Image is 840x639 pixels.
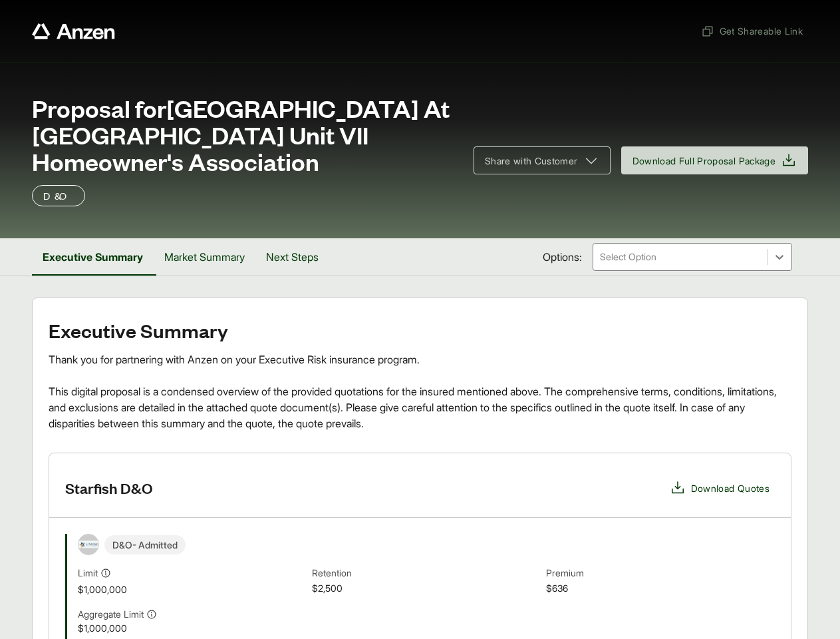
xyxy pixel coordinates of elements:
span: Aggregate Limit [78,607,144,621]
button: Market Summary [154,238,255,276]
span: D&O - Admitted [104,535,186,554]
span: Options: [543,249,582,265]
span: $1,000,000 [78,582,307,596]
span: $636 [546,581,775,596]
span: $2,500 [312,581,541,596]
span: Premium [546,566,775,581]
p: D&O [43,188,74,204]
span: Limit [78,566,98,580]
span: Get Shareable Link [701,24,803,38]
span: Share with Customer [485,154,578,168]
button: Executive Summary [32,238,154,276]
img: Starfish Specialty Insurance [78,540,98,548]
button: Get Shareable Link [696,19,808,43]
button: Download Full Proposal Package [621,146,809,174]
button: Share with Customer [474,146,611,174]
h3: Starfish D&O [65,478,153,498]
button: Download Quotes [664,475,775,501]
span: Proposal for [GEOGRAPHIC_DATA] At [GEOGRAPHIC_DATA] Unit VII Homeowner's Association [32,95,458,174]
div: Thank you for partnering with Anzen on your Executive Risk insurance program. This digital propos... [49,351,791,431]
span: Download Quotes [691,481,770,495]
button: Next Steps [255,238,329,276]
a: Anzen website [32,23,115,39]
span: Download Full Proposal Package [632,154,776,168]
h2: Executive Summary [49,319,791,341]
span: $1,000,000 [78,621,307,635]
span: Retention [312,566,541,581]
